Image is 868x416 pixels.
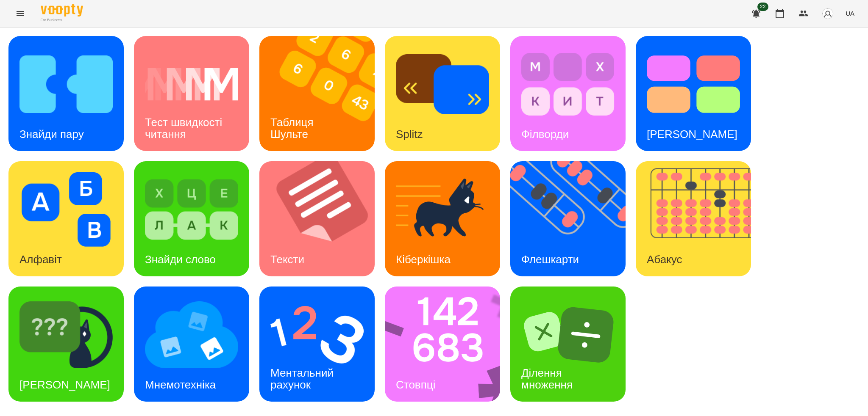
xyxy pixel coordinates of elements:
a: АбакусАбакус [636,161,751,276]
img: Знайди Кіберкішку [19,298,113,372]
a: Знайди словоЗнайди слово [134,161,249,276]
h3: Тексти [270,253,304,266]
h3: Кіберкішка [396,253,451,266]
img: Знайди пару [19,47,113,121]
a: ФлешкартиФлешкарти [510,161,626,276]
a: Тест швидкості читанняТест швидкості читання [134,36,249,151]
img: Філворди [521,47,615,121]
a: КіберкішкаКіберкішка [385,161,500,276]
h3: Алфавіт [19,253,62,266]
h3: Ділення множення [521,366,573,391]
a: Тест Струпа[PERSON_NAME] [636,36,751,151]
img: Мнемотехніка [145,298,238,372]
img: Алфавіт [19,172,113,247]
h3: Splitz [396,128,423,141]
a: АлфавітАлфавіт [8,161,124,276]
button: UA [842,6,858,21]
h3: Абакус [647,253,682,266]
img: Тест Струпа [647,47,740,121]
img: Тест швидкості читання [145,47,238,121]
span: 22 [757,3,768,11]
a: SplitzSplitz [385,36,500,151]
h3: Мнемотехніка [145,378,216,391]
img: Абакус [636,161,762,276]
button: Menu [10,3,31,24]
h3: Тест швидкості читання [145,116,225,140]
h3: Таблиця Шульте [270,116,317,140]
a: Знайди паруЗнайди пару [8,36,124,151]
a: Ментальний рахунокМентальний рахунок [259,287,375,402]
h3: Знайди пару [19,128,84,141]
span: UA [846,9,854,18]
a: МнемотехнікаМнемотехніка [134,287,249,402]
span: For Business [41,17,83,23]
img: Стовпці [385,287,511,402]
h3: Ментальний рахунок [270,366,337,391]
img: avatar_s.png [822,8,834,19]
img: Таблиця Шульте [259,36,385,151]
img: Splitz [396,47,489,121]
img: Ментальний рахунок [270,298,364,372]
h3: Флешкарти [521,253,579,266]
h3: [PERSON_NAME] [19,378,110,391]
a: Таблиця ШультеТаблиця Шульте [259,36,375,151]
h3: Знайди слово [145,253,216,266]
a: Знайди Кіберкішку[PERSON_NAME] [8,287,124,402]
img: Voopty Logo [41,4,83,17]
img: Ділення множення [521,298,615,372]
h3: Стовпці [396,378,435,391]
a: ТекстиТексти [259,161,375,276]
a: Ділення множенняДілення множення [510,287,626,402]
img: Знайди слово [145,172,238,247]
img: Тексти [259,161,385,276]
h3: Філворди [521,128,569,141]
a: ФілвордиФілворди [510,36,626,151]
a: СтовпціСтовпці [385,287,500,402]
img: Флешкарти [510,161,636,276]
img: Кіберкішка [396,172,489,247]
h3: [PERSON_NAME] [647,128,737,141]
